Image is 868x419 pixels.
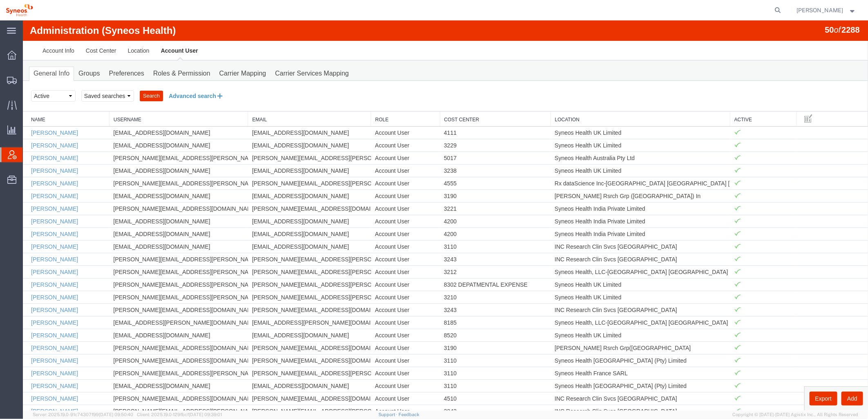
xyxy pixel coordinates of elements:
[348,131,417,144] td: Account User
[225,384,348,397] td: [PERSON_NAME][EMAIL_ADDRESS][PERSON_NAME][DOMAIN_NAME]
[528,182,707,194] td: Syneos Health India Private Limited
[8,337,55,343] a: [PERSON_NAME]
[417,372,528,384] td: 4510
[528,169,707,182] td: [PERSON_NAME] Rsrch Grp ([GEOGRAPHIC_DATA]) In
[348,169,417,182] td: Account User
[225,106,348,118] td: [EMAIL_ADDRESS][DOMAIN_NAME]
[8,134,55,141] a: [PERSON_NAME]
[348,283,417,296] td: Account User
[417,384,528,397] td: 3243
[225,258,348,270] td: [PERSON_NAME][EMAIL_ADDRESS][PERSON_NAME][DOMAIN_NAME]
[225,321,348,334] td: [PERSON_NAME][EMAIL_ADDRESS][DOMAIN_NAME]
[82,46,126,60] a: Preferences
[225,207,348,220] td: [EMAIL_ADDRESS][DOMAIN_NAME]
[421,96,523,103] a: Cost Center
[86,308,225,321] td: [EMAIL_ADDRESS][DOMAIN_NAME]
[8,147,55,154] a: [PERSON_NAME]
[417,321,528,334] td: 3190
[86,131,225,144] td: [PERSON_NAME][EMAIL_ADDRESS][PERSON_NAME][DOMAIN_NAME]
[417,118,528,131] td: 3229
[778,91,793,106] button: Manage table columns
[8,324,55,331] a: [PERSON_NAME]
[86,220,225,232] td: [EMAIL_ADDRESS][DOMAIN_NAME]
[99,412,133,417] span: [DATE] 09:50:40
[348,359,417,372] td: Account User
[86,359,225,372] td: [EMAIL_ADDRESS][DOMAIN_NAME]
[6,46,51,60] a: General Info
[528,258,707,270] td: Syneos Health UK Limited
[417,91,528,106] th: Cost Center
[225,131,348,144] td: [PERSON_NAME][EMAIL_ADDRESS][PERSON_NAME][DOMAIN_NAME]
[86,245,225,258] td: [PERSON_NAME][EMAIL_ADDRESS][PERSON_NAME][DOMAIN_NAME]
[225,182,348,194] td: [PERSON_NAME][EMAIL_ADDRESS][DOMAIN_NAME]
[86,91,225,106] th: Username
[86,106,225,118] td: [EMAIL_ADDRESS][DOMAIN_NAME]
[348,220,417,232] td: Account User
[51,46,81,60] a: Groups
[225,334,348,346] td: [PERSON_NAME][EMAIL_ADDRESS][DOMAIN_NAME]
[348,245,417,258] td: Account User
[33,412,133,417] span: Server: 2025.19.0-91c74307f99
[86,296,225,308] td: [EMAIL_ADDRESS][PERSON_NAME][DOMAIN_NAME]
[528,384,707,397] td: INC Research Clin Svcs [GEOGRAPHIC_DATA]
[711,96,770,103] a: Active
[348,372,417,384] td: Account User
[86,194,225,207] td: [EMAIL_ADDRESS][DOMAIN_NAME]
[86,346,225,359] td: [PERSON_NAME][EMAIL_ADDRESS][PERSON_NAME][DOMAIN_NAME]
[417,194,528,207] td: 4200
[8,375,55,381] a: [PERSON_NAME]
[348,258,417,270] td: Account User
[528,372,707,384] td: INC Research Clin Svcs [GEOGRAPHIC_DATA]
[86,258,225,270] td: [PERSON_NAME][EMAIL_ADDRESS][PERSON_NAME][DOMAIN_NAME]
[8,223,55,230] a: [PERSON_NAME]
[528,91,707,106] th: Location
[91,96,221,103] a: Username
[225,270,348,283] td: [PERSON_NAME][EMAIL_ADDRESS][PERSON_NAME][DOMAIN_NAME]
[348,308,417,321] td: Account User
[348,270,417,283] td: Account User
[23,20,868,410] iframe: FS Legacy Container
[528,283,707,296] td: INC Research Clin Svcs [GEOGRAPHIC_DATA]
[348,321,417,334] td: Account User
[8,261,55,267] a: [PERSON_NAME]
[8,109,55,116] a: [PERSON_NAME]
[140,69,207,82] button: Advanced search
[117,70,140,81] button: Search
[225,220,348,232] td: [EMAIL_ADDRESS][DOMAIN_NAME]
[417,232,528,245] td: 3243
[528,194,707,207] td: Syneos Health India Private Limited
[348,194,417,207] td: Account User
[528,321,707,334] td: [PERSON_NAME] Rsrch Grp([GEOGRAPHIC_DATA]
[8,160,55,166] a: [PERSON_NAME]
[225,194,348,207] td: [EMAIL_ADDRESS][DOMAIN_NAME]
[528,144,707,156] td: Syneos Health UK Limited
[8,198,55,204] a: [PERSON_NAME]
[8,210,55,217] a: [PERSON_NAME]
[86,156,225,169] td: [PERSON_NAME][EMAIL_ADDRESS][PERSON_NAME][DOMAIN_NAME]
[348,346,417,359] td: Account User
[225,169,348,182] td: [EMAIL_ADDRESS][DOMAIN_NAME]
[225,144,348,156] td: [EMAIL_ADDRESS][DOMAIN_NAME]
[86,384,225,397] td: [PERSON_NAME][EMAIL_ADDRESS][PERSON_NAME][DOMAIN_NAME]
[126,46,192,60] a: Roles & Permission
[348,334,417,346] td: Account User
[8,388,55,394] a: [PERSON_NAME]
[417,346,528,359] td: 3110
[86,321,225,334] td: [PERSON_NAME][EMAIL_ADDRESS][DOMAIN_NAME]
[417,359,528,372] td: 3110
[378,412,399,417] a: Support
[86,372,225,384] td: [PERSON_NAME][EMAIL_ADDRESS][DOMAIN_NAME]
[528,296,707,308] td: Syneos Health, LLC-[GEOGRAPHIC_DATA] [GEOGRAPHIC_DATA] [GEOGRAPHIC_DATA]
[417,258,528,270] td: 8302 DEPATMENTAL EXPENSE
[86,118,225,131] td: [EMAIL_ADDRESS][DOMAIN_NAME]
[528,245,707,258] td: Syneos Health, LLC-[GEOGRAPHIC_DATA] [GEOGRAPHIC_DATA] [GEOGRAPHIC_DATA]
[8,122,55,128] a: [PERSON_NAME]
[528,359,707,372] td: Syneos Health [GEOGRAPHIC_DATA] (Pty) Limited
[528,207,707,220] td: Syneos Health India Private Limited
[796,5,857,15] button: [PERSON_NAME]
[532,96,703,103] a: Location
[528,131,707,144] td: Syneos Health Australia Pty Ltd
